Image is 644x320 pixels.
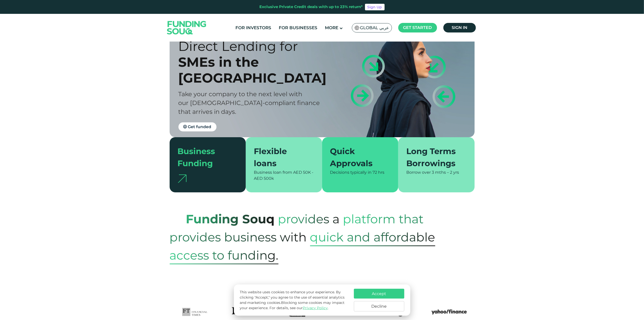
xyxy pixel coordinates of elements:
[269,306,328,310] span: For details, see our .
[354,289,404,299] button: Accept
[303,306,328,310] a: Privacy Policy
[406,170,431,175] span: Borrow over
[365,4,385,10] a: Sign Up
[240,300,345,310] span: Blocking some cookies may impact your experience.
[330,170,372,175] span: Decisions typically in
[330,145,384,169] div: Quick Approvals
[297,284,347,289] span: We are featured on
[432,170,459,175] span: 3 mths – 2 yrs
[310,228,435,246] span: quick and affordable
[355,26,359,30] img: SA Flag
[178,174,187,183] img: arrow
[373,170,385,175] span: 72 hrs
[186,212,275,226] strong: Funding Souq
[178,54,331,86] div: SMEs in the [GEOGRAPHIC_DATA]
[170,246,279,264] span: access to funding.
[178,90,320,115] span: Take your company to the next level with our [DEMOGRAPHIC_DATA]-compliant finance that arrives in...
[232,307,260,317] img: Forbes Logo
[254,170,292,175] span: Business loan from
[354,301,404,311] button: Decline
[360,25,389,31] span: Global عربي
[170,207,424,250] span: platform that provides business with
[452,25,467,30] span: Sign in
[325,25,338,30] span: More
[182,307,208,317] img: FTLogo Logo
[178,122,217,131] a: Get funded
[188,124,211,129] span: Get funded
[432,307,467,317] img: Yahoo Finance Logo
[162,15,211,41] img: Logo
[178,145,232,169] div: Business Funding
[406,145,461,169] div: Long Terms Borrowings
[234,24,272,32] a: For Investors
[278,207,340,231] span: provides a
[443,23,476,32] a: Sign in
[403,25,432,30] span: Get started
[278,24,319,32] a: For Businesses
[260,4,363,10] div: Exclusive Private Credit deals with up to 23% return*
[240,290,349,311] p: This website uses cookies to enhance your experience. By clicking "Accept," you agree to the use ...
[254,145,308,169] div: Flexible loans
